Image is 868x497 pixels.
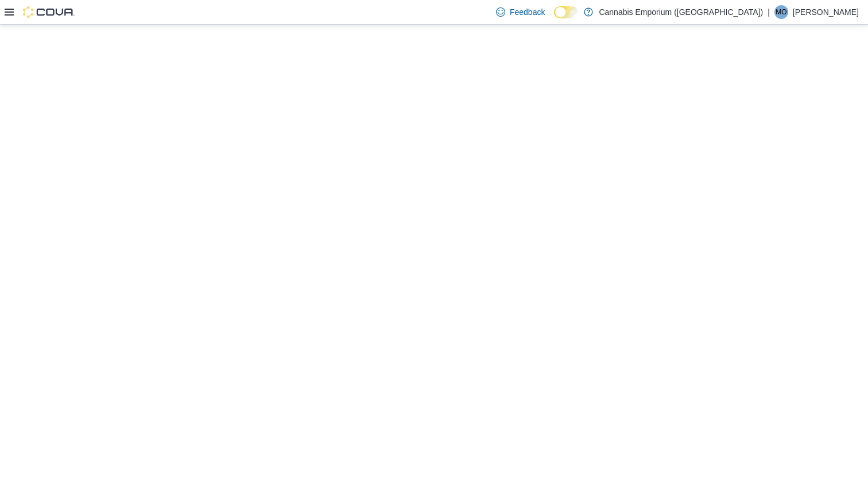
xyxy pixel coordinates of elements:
span: MO [776,5,786,19]
a: Feedback [491,1,549,24]
p: [PERSON_NAME] [793,5,859,19]
p: | [768,5,770,19]
input: Dark Mode [554,6,578,18]
p: Cannabis Emporium ([GEOGRAPHIC_DATA]) [599,5,763,19]
span: Feedback [510,6,545,18]
span: Dark Mode [554,18,555,19]
div: Mona Ozkurt [774,5,788,19]
img: Cova [23,6,75,18]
